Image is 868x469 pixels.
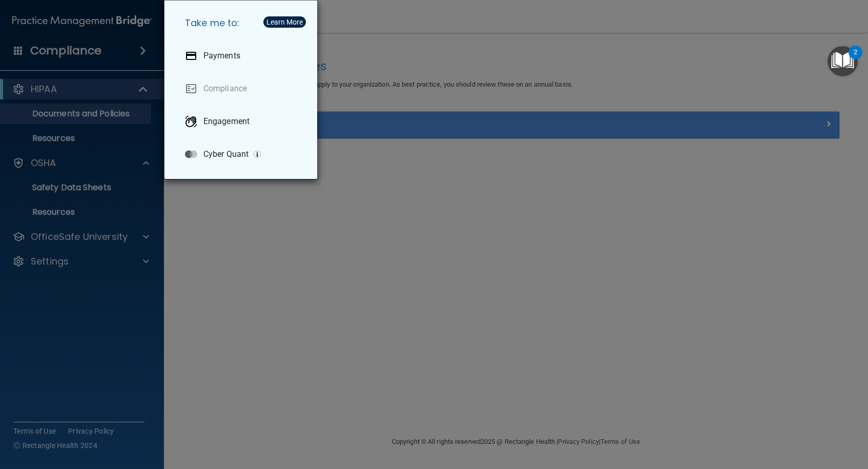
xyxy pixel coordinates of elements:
iframe: Drift Widget Chat Controller [691,396,856,437]
div: Learn More [266,18,303,26]
h5: Take me to: [177,9,309,37]
p: Engagement [203,116,250,127]
a: Payments [177,42,309,70]
p: Payments [203,51,240,61]
button: Open Resource Center, 2 new notifications [828,46,858,76]
a: Cyber Quant [177,140,309,169]
a: Engagement [177,107,309,136]
a: Compliance [177,74,309,103]
button: Learn More [263,16,306,28]
div: 2 [854,52,857,66]
p: Cyber Quant [203,149,249,159]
